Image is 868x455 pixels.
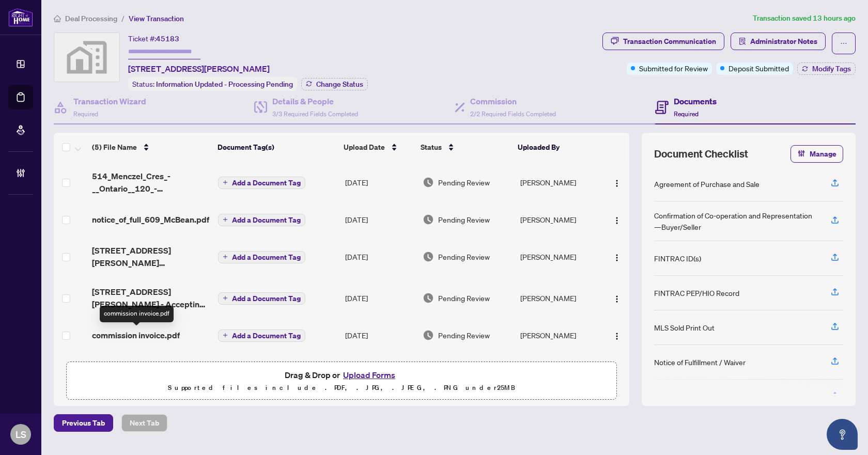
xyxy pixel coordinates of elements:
div: Agreement of Purchase and Sale [654,178,760,190]
span: [STREET_ADDRESS][PERSON_NAME] [128,62,270,75]
span: Previous Tab [62,415,105,431]
td: [PERSON_NAME] [516,319,602,352]
span: commission invoice.pdf [92,329,180,341]
span: plus [223,217,228,222]
td: [PERSON_NAME] [516,203,602,236]
p: Supported files include .PDF, .JPG, .JPEG, .PNG under 25 MB [73,382,610,394]
h4: Documents [674,95,717,107]
span: Submitted for Review [639,62,708,74]
div: Transaction Communication [623,33,716,50]
img: Document Status [423,330,434,341]
span: Add a Document Tag [232,332,301,339]
span: Status [421,142,442,153]
td: [DATE] [341,203,419,236]
span: Pending Review [438,214,490,225]
span: plus [223,254,228,259]
button: Add a Document Tag [218,251,305,263]
td: [DATE] [341,319,419,352]
button: Logo [609,211,625,228]
span: Information Updated - Processing Pending [156,80,293,89]
span: Required [73,110,98,118]
img: Logo [613,295,621,303]
span: Change Status [316,81,363,88]
td: [DATE] [341,236,419,277]
button: Manage [791,145,843,163]
button: Logo [609,174,625,191]
span: [STREET_ADDRESS][PERSON_NAME] Cond_[DATE] 22_08_06.pdf [92,244,210,269]
button: Administrator Notes [731,33,826,50]
span: Modify Tags [812,65,851,72]
td: [PERSON_NAME] [516,162,602,203]
button: Add a Document Tag [218,214,305,226]
th: (5) File Name [88,133,213,162]
h4: Transaction Wizard [73,95,146,107]
span: Drag & Drop orUpload FormsSupported files include .PDF, .JPG, .JPEG, .PNG under25MB [67,362,616,400]
div: MLS Sold Print Out [654,322,715,333]
span: Add a Document Tag [232,295,301,302]
span: Required [674,110,699,118]
button: Logo [609,248,625,265]
span: Pending Review [438,251,490,262]
span: 45183 [156,34,179,43]
button: Add a Document Tag [218,213,305,226]
div: FINTRAC ID(s) [654,253,701,264]
th: Document Tag(s) [213,133,339,162]
span: Pending Review [438,292,490,304]
img: Logo [613,179,621,187]
span: notice_of_full_609_McBean.pdf [92,213,209,226]
img: Document Status [423,292,434,304]
span: Manage [810,146,836,162]
span: Deal Processing [65,14,117,23]
img: logo [8,8,33,27]
span: View Transaction [129,14,184,23]
button: Add a Document Tag [218,328,305,342]
span: plus [223,180,228,185]
div: Status: [128,77,297,91]
div: FINTRAC PEP/HIO Record [654,287,739,299]
img: Document Status [423,251,434,262]
button: Add a Document Tag [218,292,305,305]
span: ellipsis [840,40,847,47]
td: [PERSON_NAME] [516,236,602,277]
button: Add a Document Tag [218,330,305,342]
span: home [54,15,61,22]
button: Add a Document Tag [218,291,305,305]
button: Change Status [301,78,368,90]
span: 514_Menczel_Cres_-__Ontario__120_-_Amendment_to_Agreement_of_Purchase_and_Sale.pdf [92,170,210,195]
img: Document Status [423,177,434,188]
button: Open asap [827,419,858,450]
button: Logo [609,290,625,306]
span: 2/2 Required Fields Completed [470,110,556,118]
div: Notice of Fulfillment / Waiver [654,356,746,368]
span: 3/3 Required Fields Completed [272,110,358,118]
span: Deposit Submitted [729,62,789,74]
button: Logo [609,327,625,343]
td: [DATE] [341,162,419,203]
span: Pending Review [438,177,490,188]
span: Pending Review [438,330,490,341]
img: Document Status [423,214,434,225]
span: Upload Date [344,142,385,153]
span: Document Checklist [654,147,748,161]
span: Add a Document Tag [232,216,301,224]
button: Next Tab [121,414,167,432]
button: Add a Document Tag [218,176,305,189]
td: [DATE] [341,277,419,319]
span: solution [739,38,746,45]
th: Upload Date [339,133,417,162]
span: plus [223,333,228,338]
img: Logo [613,216,621,225]
span: (5) File Name [92,142,137,153]
button: Modify Tags [797,62,856,75]
h4: Commission [470,95,556,107]
button: Add a Document Tag [218,177,305,189]
th: Uploaded By [514,133,599,162]
span: [STREET_ADDRESS][PERSON_NAME] - Accepting Offer_[DATE] 21_41_28.pdf [92,286,210,310]
article: Transaction saved 13 hours ago [753,12,856,24]
div: Ticket #: [128,33,179,44]
td: [PERSON_NAME] [516,277,602,319]
div: commission invoice.pdf [100,306,174,322]
h4: Details & People [272,95,358,107]
span: Add a Document Tag [232,254,301,261]
th: Status [416,133,513,162]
